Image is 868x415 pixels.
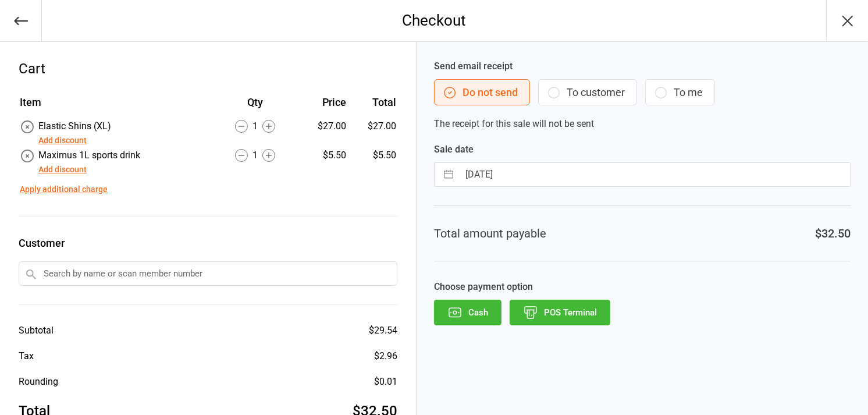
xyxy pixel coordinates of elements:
[351,148,396,176] td: $5.50
[298,119,346,133] div: $27.00
[538,79,637,105] button: To customer
[19,58,397,79] div: Cart
[214,94,297,118] th: Qty
[19,261,397,286] input: Search by name or scan member number
[298,148,346,162] div: $5.50
[434,280,851,294] label: Choose payment option
[19,235,397,251] label: Customer
[19,324,54,338] div: Subtotal
[214,119,297,133] div: 1
[815,225,851,242] div: $32.50
[645,79,715,105] button: To me
[38,134,87,147] button: Add discount
[214,148,297,162] div: 1
[351,94,396,118] th: Total
[38,164,87,176] button: Add discount
[510,300,610,325] button: POS Terminal
[19,375,58,389] div: Rounding
[434,143,851,157] label: Sale date
[434,59,851,131] div: The receipt for this sale will not be sent
[434,79,530,105] button: Do not send
[351,119,396,147] td: $27.00
[38,150,140,161] span: Maximus 1L sports drink
[38,120,111,132] span: Elastic Shins (XL)
[369,324,397,338] div: $29.54
[298,94,346,110] div: Price
[434,300,501,325] button: Cash
[374,375,397,389] div: $0.01
[19,349,34,363] div: Tax
[20,94,212,118] th: Item
[434,59,851,73] label: Send email receipt
[374,349,397,363] div: $2.96
[20,183,108,196] button: Apply additional charge
[434,225,546,242] div: Total amount payable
